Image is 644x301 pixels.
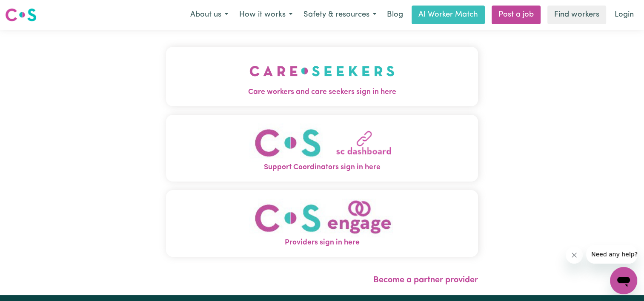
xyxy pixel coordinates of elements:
[547,6,606,24] a: Find workers
[412,6,485,24] a: AI Worker Match
[166,87,478,98] span: Care workers and care seekers sign in here
[566,247,583,264] iframe: Close message
[610,267,637,294] iframe: Button to launch messaging window
[166,190,478,257] button: Providers sign in here
[298,6,382,24] button: Safety & resources
[382,6,408,24] a: Blog
[373,276,478,284] a: Become a partner provider
[586,245,637,264] iframe: Message from company
[492,6,541,24] a: Post a job
[166,162,478,173] span: Support Coordinators sign in here
[166,47,478,106] button: Care workers and care seekers sign in here
[5,6,52,13] span: Need any help?
[234,6,298,24] button: How it works
[166,237,478,248] span: Providers sign in here
[610,6,639,24] a: Login
[5,5,37,25] a: Careseekers logo
[5,7,37,23] img: Careseekers logo
[185,6,234,24] button: About us
[166,115,478,182] button: Support Coordinators sign in here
